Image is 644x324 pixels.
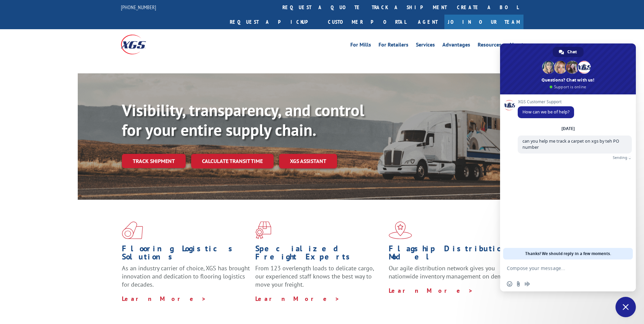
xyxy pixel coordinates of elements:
[516,281,521,287] span: Send a file
[122,221,143,239] img: xgs-icon-total-supply-chain-intelligence-red
[389,245,517,264] h1: Flagship Distribution Model
[507,265,614,271] textarea: Compose your message...
[255,295,340,303] a: Learn More >
[122,100,364,140] b: Visibility, transparency, and control for your entire supply chain.
[279,154,337,168] a: XGS ASSISTANT
[416,42,435,50] a: Services
[255,264,384,294] p: From 123 overlength loads to delicate cargo, our experienced staff knows the best way to move you...
[411,15,444,29] a: Agent
[553,47,584,57] div: Chat
[379,42,408,50] a: For Retailers
[225,15,323,29] a: Request a pickup
[389,221,412,239] img: xgs-icon-flagship-distribution-model-red
[525,281,530,287] span: Audio message
[389,264,514,280] span: Our agile distribution network gives you nationwide inventory management on demand.
[522,109,569,115] span: How can we be of help?
[255,245,384,264] h1: Specialized Freight Experts
[615,297,636,317] div: Close chat
[122,154,186,168] a: Track shipment
[442,42,470,50] a: Advantages
[518,100,574,104] span: XGS Customer Support
[191,154,274,168] a: Calculate transit time
[507,281,512,287] span: Insert an emoji
[567,47,577,57] span: Chat
[255,221,271,239] img: xgs-icon-focused-on-flooring-red
[522,138,619,150] span: can you help me track a carpet on xgs by teh PO number
[122,264,250,288] span: As an industry carrier of choice, XGS has brought innovation and dedication to flooring logistics...
[478,42,501,50] a: Resources
[121,4,156,11] a: [PHONE_NUMBER]
[562,127,575,131] div: [DATE]
[525,248,611,259] span: Thanks! We should reply in a few moments.
[389,287,473,294] a: Learn More >
[122,295,206,303] a: Learn More >
[444,15,523,29] a: Join Our Team
[350,42,371,50] a: For Mills
[613,155,627,160] span: Sending
[509,42,523,50] a: About
[122,245,250,264] h1: Flooring Logistics Solutions
[323,15,411,29] a: Customer Portal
